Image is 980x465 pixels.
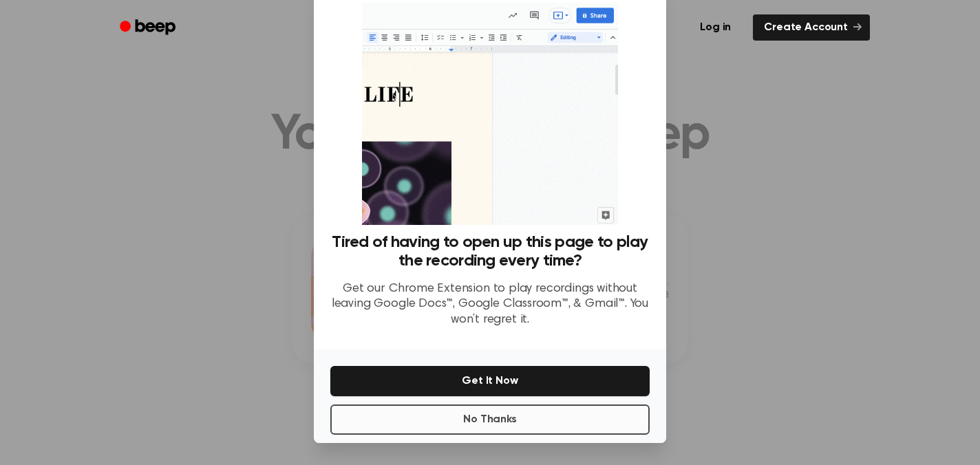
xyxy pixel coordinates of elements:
[330,404,650,435] button: No Thanks
[330,366,650,396] button: Get It Now
[686,12,745,43] a: Log in
[330,233,650,270] h3: Tired of having to open up this page to play the recording every time?
[330,281,650,328] p: Get our Chrome Extension to play recordings without leaving Google Docs™, Google Classroom™, & Gm...
[362,3,617,225] img: Beep extension in action
[110,14,188,41] a: Beep
[753,14,870,41] a: Create Account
